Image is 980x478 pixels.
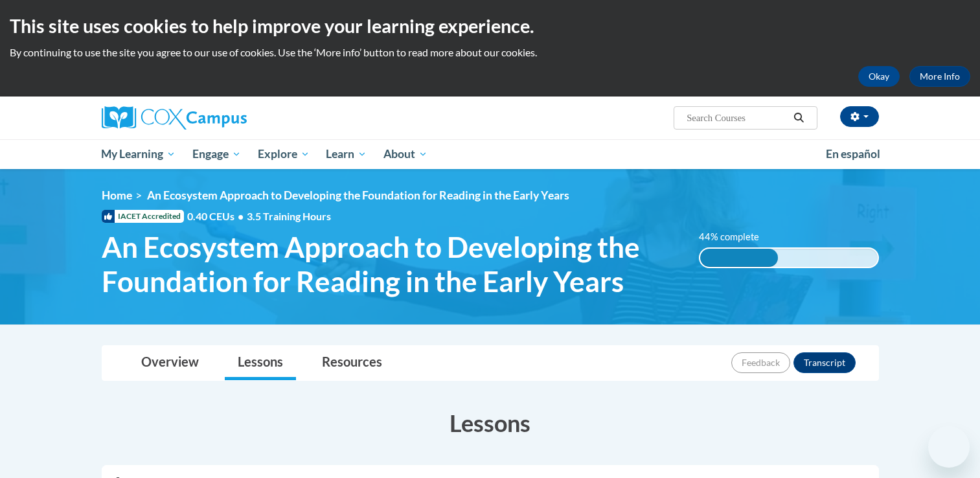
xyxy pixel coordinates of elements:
button: Search [789,110,808,126]
span: 0.40 CEUs [187,209,247,223]
iframe: Button to launch messaging window [928,426,970,468]
a: Overview [128,346,212,380]
button: Transcript [793,352,856,373]
a: My Learning [93,139,185,169]
a: Home [102,188,132,202]
div: 44% complete [700,249,778,267]
label: 44% complete [699,230,773,244]
button: Okay [858,66,900,87]
button: Account Settings [840,106,879,127]
a: More Info [909,66,970,87]
span: Learn [326,146,367,162]
h3: Lessons [102,407,879,439]
div: Main menu [82,139,898,169]
img: Cox Campus [102,106,247,130]
input: Search Courses [685,110,789,126]
a: Resources [309,346,395,380]
span: About [383,146,427,162]
p: By continuing to use the site you agree to our use of cookies. Use the ‘More info’ button to read... [10,45,970,60]
a: Explore [249,139,318,169]
span: Explore [258,146,310,162]
span: My Learning [101,146,176,162]
span: An Ecosystem Approach to Developing the Foundation for Reading in the Early Years [147,188,569,202]
a: Cox Campus [102,106,348,130]
button: Feedback [731,352,790,373]
span: An Ecosystem Approach to Developing the Foundation for Reading in the Early Years [102,230,680,299]
a: En español [817,141,889,168]
a: Lessons [225,346,296,380]
a: About [375,139,436,169]
h2: This site uses cookies to help improve your learning experience. [10,13,970,39]
a: Engage [184,139,249,169]
a: Learn [317,139,375,169]
span: Engage [192,146,241,162]
span: En español [826,147,880,161]
span: IACET Accredited [102,210,184,223]
span: 3.5 Training Hours [247,210,331,222]
span: • [238,210,244,222]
